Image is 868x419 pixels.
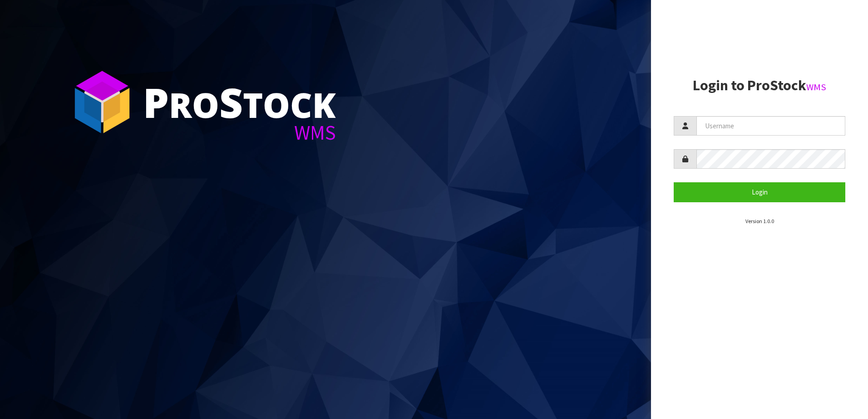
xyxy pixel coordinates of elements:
input: Username [696,116,845,136]
div: ro tock [143,82,336,122]
span: P [143,74,169,130]
span: S [219,74,243,130]
small: WMS [806,81,826,93]
button: Login [674,182,845,202]
div: WMS [143,122,336,143]
small: Version 1.0.0 [745,218,774,224]
h2: Login to ProStock [674,78,845,93]
img: ProStock Cube [68,68,136,136]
